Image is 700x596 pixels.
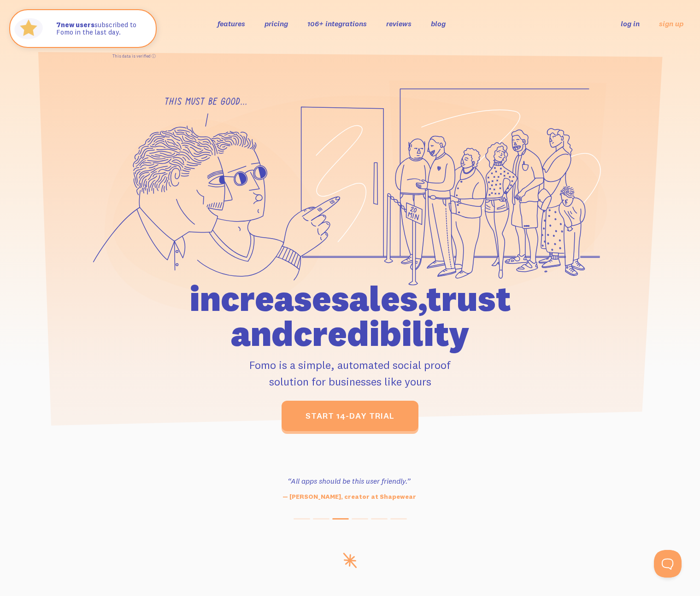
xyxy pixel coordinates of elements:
[56,21,147,36] p: subscribed to Fomo in the last day.
[112,53,156,58] a: This data is verified ⓘ
[307,19,367,28] a: 106+ integrations
[218,19,245,28] a: features
[224,492,475,502] p: — [PERSON_NAME], creator at Shapewear
[137,356,564,390] p: Fomo is a simple, automated social proof solution for businesses like yours
[12,12,45,45] img: Fomo
[659,19,683,29] a: sign up
[386,19,412,28] a: reviews
[265,19,288,28] a: pricing
[282,401,418,431] a: start 14-day trial
[431,19,446,28] a: blog
[137,281,564,351] h1: increase sales, trust and credibility
[56,21,61,29] span: 7
[56,20,94,29] strong: new users
[224,475,475,486] h3: “All apps should be this user friendly.”
[621,19,640,28] a: log in
[654,550,682,578] iframe: Help Scout Beacon - Open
